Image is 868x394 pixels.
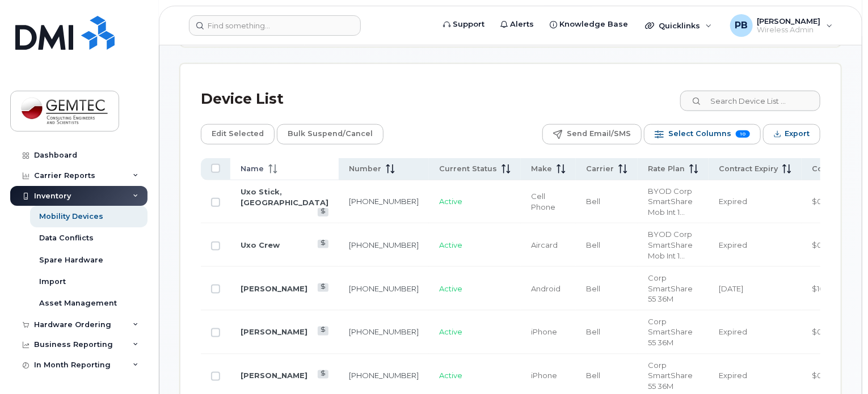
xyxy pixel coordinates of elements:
[510,19,534,30] span: Alerts
[586,197,600,206] span: Bell
[241,371,307,380] a: [PERSON_NAME]
[439,164,497,174] span: Current Status
[277,124,384,145] button: Bulk Suspend/Cancel
[453,19,484,30] span: Support
[785,125,810,142] span: Export
[586,371,600,380] span: Bell
[648,361,693,391] span: Corp SmartShare 55 36M
[719,284,743,293] span: [DATE]
[531,284,561,293] span: Android
[559,19,628,30] span: Knowledge Base
[439,327,462,336] span: Active
[648,164,685,174] span: Rate Plan
[201,84,284,114] div: Device List
[439,371,462,380] span: Active
[241,284,307,293] a: [PERSON_NAME]
[531,327,557,336] span: iPhone
[719,164,778,174] span: Contract Expiry
[586,284,600,293] span: Bell
[648,273,693,303] span: Corp SmartShare 55 36M
[637,14,720,37] div: Quicklinks
[492,13,542,36] a: Alerts
[763,124,820,145] button: Export
[757,26,821,35] span: Wireless Admin
[241,240,280,249] a: Uxo Crew
[648,317,693,347] span: Corp SmartShare 55 36M
[735,19,748,32] span: PB
[189,15,361,36] input: Find something...
[531,192,555,211] span: Cell Phone
[318,327,328,335] a: View Last Bill
[812,371,834,380] span: $0.00
[586,164,614,174] span: Carrier
[567,125,631,142] span: Send Email/SMS
[542,124,642,145] button: Send Email/SMS
[288,125,373,142] span: Bulk Suspend/Cancel
[531,371,557,380] span: iPhone
[719,197,747,206] span: Expired
[722,14,841,37] div: Patricia Boulanger
[648,230,693,260] span: BYOD Corp SmartShare Mob Int 10
[349,240,419,249] a: [PHONE_NUMBER]
[659,21,700,30] span: Quicklinks
[757,16,821,26] span: [PERSON_NAME]
[349,327,419,336] a: [PHONE_NUMBER]
[531,240,558,249] span: Aircard
[349,371,419,380] a: [PHONE_NUMBER]
[241,327,307,336] a: [PERSON_NAME]
[586,240,600,249] span: Bell
[439,284,462,293] span: Active
[318,283,328,292] a: View Last Bill
[318,208,328,217] a: View Last Bill
[439,197,462,206] span: Active
[241,164,264,174] span: Name
[736,130,750,138] span: 10
[318,240,328,248] a: View Last Bill
[719,371,747,380] span: Expired
[349,164,381,174] span: Number
[349,197,419,206] a: [PHONE_NUMBER]
[668,125,731,142] span: Select Columns
[644,124,761,145] button: Select Columns 10
[212,125,264,142] span: Edit Selected
[680,91,820,111] input: Search Device List ...
[542,13,636,36] a: Knowledge Base
[719,327,747,336] span: Expired
[812,284,838,293] span: $168.25
[812,240,834,249] span: $0.00
[435,13,492,36] a: Support
[719,240,747,249] span: Expired
[586,327,600,336] span: Bell
[812,327,834,336] span: $0.00
[201,124,275,145] button: Edit Selected
[241,187,328,207] a: Uxo Stick, [GEOGRAPHIC_DATA]
[439,240,462,249] span: Active
[812,197,834,206] span: $0.00
[318,370,328,379] a: View Last Bill
[531,164,552,174] span: Make
[648,187,693,217] span: BYOD Corp SmartShare Mob Int 10
[349,284,419,293] a: [PHONE_NUMBER]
